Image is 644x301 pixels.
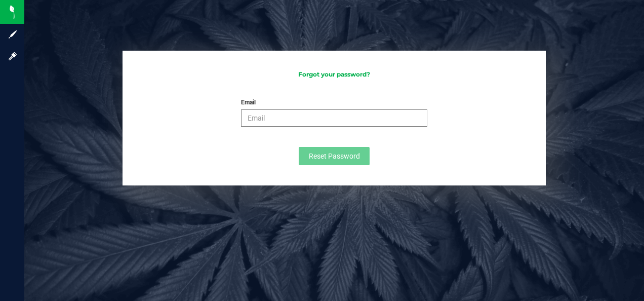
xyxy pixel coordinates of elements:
inline-svg: Log in [8,51,18,61]
inline-svg: Sign up [8,29,18,40]
input: Email [241,109,427,127]
button: Reset Password [299,147,370,165]
span: Reset Password [309,152,360,160]
h3: Forgot your password? [133,71,536,78]
label: Email [241,98,256,107]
